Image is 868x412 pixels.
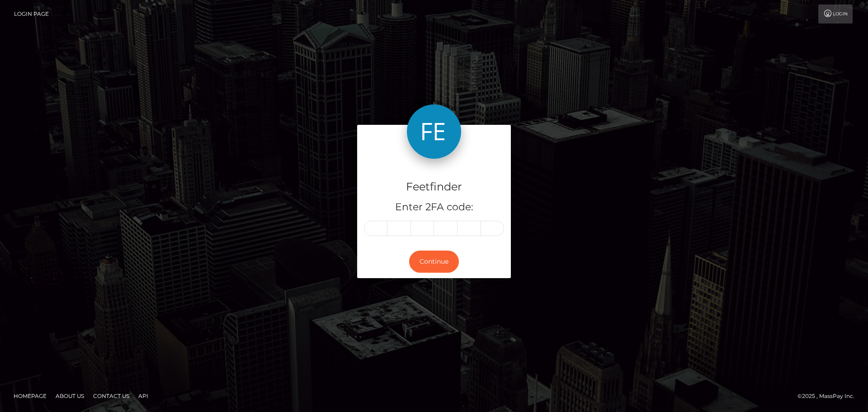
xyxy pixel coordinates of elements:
[818,5,853,24] a: Login
[135,389,152,403] a: API
[14,5,49,24] a: Login Page
[407,104,461,159] img: Feetfinder
[364,200,504,214] h5: Enter 2FA code:
[409,251,459,273] button: Continue
[797,391,861,401] div: © 2025 , MassPay Inc.
[364,179,504,195] h4: Feetfinder
[52,389,88,403] a: About Us
[90,389,133,403] a: Contact Us
[10,389,50,403] a: Homepage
